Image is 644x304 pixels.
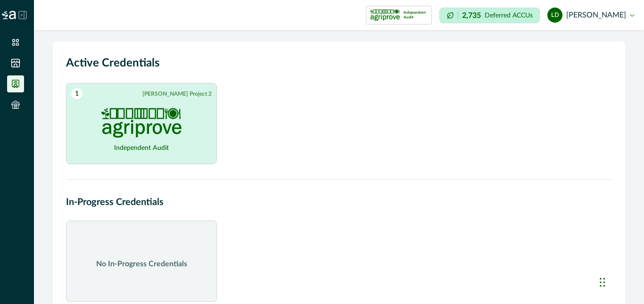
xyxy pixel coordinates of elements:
img: PROJECT_AUDIT certification logo [101,108,182,138]
img: certification logo [370,8,400,23]
p: Deferred ACCUs [485,12,533,19]
img: Logo [2,11,16,19]
span: 1 [71,88,83,99]
h2: In-Progress Credentials [66,195,612,209]
div: Drag [600,268,605,296]
p: Independent Audit [404,10,428,20]
button: leonie doran[PERSON_NAME] [547,4,635,26]
p: [PERSON_NAME] Project 2 [142,90,212,98]
h2: Independent Audit [114,143,169,148]
p: No In-Progress Credentials [96,258,187,270]
p: 2,735 [462,12,481,19]
h2: Active Credentials [66,55,612,72]
iframe: Chat Widget [597,259,644,304]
